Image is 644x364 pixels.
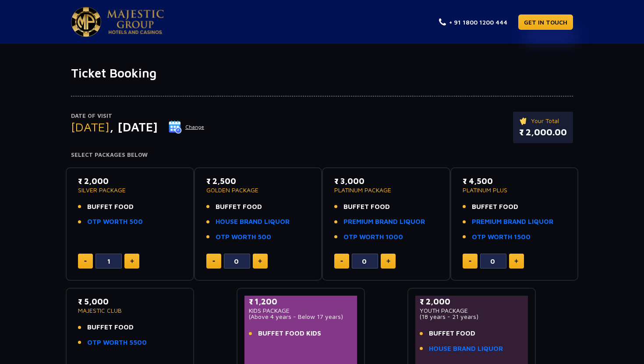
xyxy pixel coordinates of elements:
[206,187,310,193] p: GOLDEN PACKAGE
[343,232,403,242] a: OTP WORTH 1000
[472,202,518,212] span: BUFFET FOOD
[87,217,143,227] a: OTP WORTH 500
[334,175,438,187] p: ₹ 3,000
[420,314,524,320] p: (18 years - 21 years)
[216,202,262,212] span: BUFFET FOOD
[340,261,343,262] img: minus
[130,259,134,263] img: plus
[110,120,158,134] span: , [DATE]
[439,18,507,27] a: + 91 1800 1200 444
[78,187,182,193] p: SILVER PACKAGE
[216,217,290,227] a: HOUSE BRAND LIQUOR
[87,322,134,332] span: BUFFET FOOD
[107,10,164,34] img: Majestic Pride
[420,296,524,307] p: ₹ 2,000
[71,120,110,134] span: [DATE]
[519,126,567,139] p: ₹ 2,000.00
[386,259,390,263] img: plus
[463,175,566,187] p: ₹ 4,500
[84,261,87,262] img: minus
[78,296,182,307] p: ₹ 5,000
[343,202,390,212] span: BUFFET FOOD
[249,314,353,320] p: (Above 4 years - Below 17 years)
[518,14,573,30] a: GET IN TOUCH
[420,307,524,314] p: YOUTH PACKAGE
[343,217,425,227] a: PREMIUM BRAND LIQUOR
[519,116,567,126] p: Your Total
[168,120,205,134] button: Change
[249,307,353,314] p: KIDS PACKAGE
[463,187,566,193] p: PLATINUM PLUS
[71,7,101,37] img: Majestic Pride
[334,187,438,193] p: PLATINUM PACKAGE
[87,338,147,348] a: OTP WORTH 5500
[206,175,310,187] p: ₹ 2,500
[249,296,353,307] p: ₹ 1,200
[429,344,503,354] a: HOUSE BRAND LIQUOR
[71,66,573,81] h1: Ticket Booking
[258,329,321,339] span: BUFFET FOOD KIDS
[469,261,471,262] img: minus
[78,175,182,187] p: ₹ 2,000
[78,307,182,314] p: MAJESTIC CLUB
[472,217,553,227] a: PREMIUM BRAND LIQUOR
[514,259,518,263] img: plus
[258,259,262,263] img: plus
[87,202,134,212] span: BUFFET FOOD
[519,116,528,126] img: ticket
[429,329,475,339] span: BUFFET FOOD
[71,152,573,159] h4: Select Packages Below
[472,232,531,242] a: OTP WORTH 1500
[216,232,271,242] a: OTP WORTH 500
[212,261,215,262] img: minus
[71,112,205,120] p: Date of Visit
